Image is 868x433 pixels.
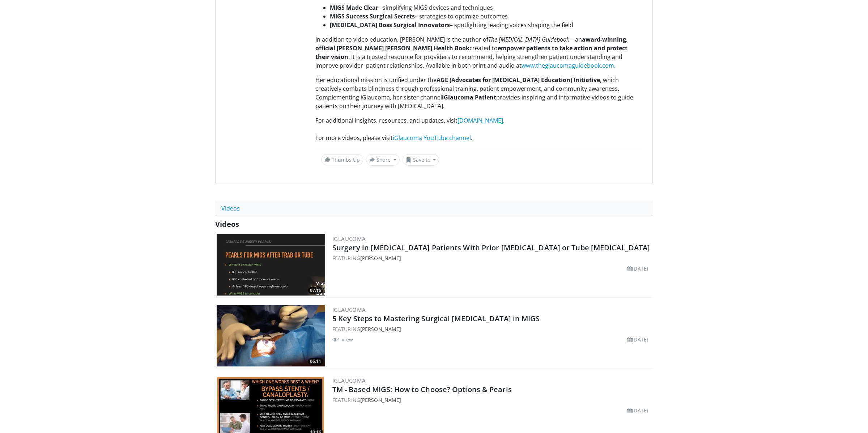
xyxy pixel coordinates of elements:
a: iGlaucoma [332,377,366,384]
button: Save to [403,154,439,166]
a: [PERSON_NAME] [360,326,401,332]
a: [PERSON_NAME] [360,396,401,403]
em: The [MEDICAL_DATA] Guidebook [488,35,569,43]
strong: [MEDICAL_DATA] Boss Surgical Innovators [330,21,450,29]
div: FEATURING [332,396,651,404]
a: TM - Based MIGS: How to Choose? Options & Pearls [332,385,512,394]
div: For additional insights, resources, and updates, visit . [315,116,642,125]
a: 5 Key Steps to Mastering Surgical [MEDICAL_DATA] in MIGS [332,314,540,323]
a: [PERSON_NAME] [360,255,401,262]
a: iGlaucoma [332,306,366,313]
li: – simplifying MIGS devices and techniques [330,3,642,12]
p: Her educational mission is unified under the , which creatively combats blindness through profess... [315,76,642,110]
span: Videos [215,219,239,229]
a: www.theglaucomaguidebook.com [522,61,614,69]
button: Share [366,154,400,166]
li: 1 view [332,336,353,343]
a: 07:16 [217,234,325,296]
div: FEATURING [332,325,651,333]
a: Thumbs Up [321,154,363,165]
span: 06:11 [308,358,323,365]
span: 07:16 [308,287,323,294]
li: [DATE] [627,336,648,343]
a: Surgery in [MEDICAL_DATA] Patients With Prior [MEDICAL_DATA] or Tube [MEDICAL_DATA] [332,243,650,252]
strong: MIGS Made Clear [330,4,378,12]
div: For more videos, please visit . [315,133,642,142]
a: iGlaucoma [332,235,366,242]
a: Videos [215,201,246,216]
a: 06:11 [217,305,325,366]
li: [DATE] [627,407,648,414]
strong: award-winning, official [PERSON_NAME] [PERSON_NAME] Health Book [315,35,628,52]
li: – strategies to optimize outcomes [330,12,642,21]
strong: MIGS Success Surgical Secrets [330,12,415,20]
li: [DATE] [627,265,648,272]
li: – spotlighting leading voices shaping the field [330,21,642,29]
strong: empower patients to take action and protect their vision [315,44,627,61]
div: FEATURING [332,254,651,262]
a: [DOMAIN_NAME] [458,116,503,124]
strong: iGlaucoma Patient [442,93,496,101]
strong: AGE (Advocates for [MEDICAL_DATA] Education) Initiative [437,76,600,84]
img: 11b99b41-7f84-452d-9c5a-bedeb5378969.300x170_q85_crop-smart_upscale.jpg [217,234,325,296]
img: b9d11f5b-4b90-4274-8f07-b4012b0d8c2d.300x170_q85_crop-smart_upscale.jpg [217,305,325,366]
a: iGlaucoma YouTube channel [393,134,471,142]
p: In addition to video education, [PERSON_NAME] is the author of —an created to . It is a trusted r... [315,35,642,70]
